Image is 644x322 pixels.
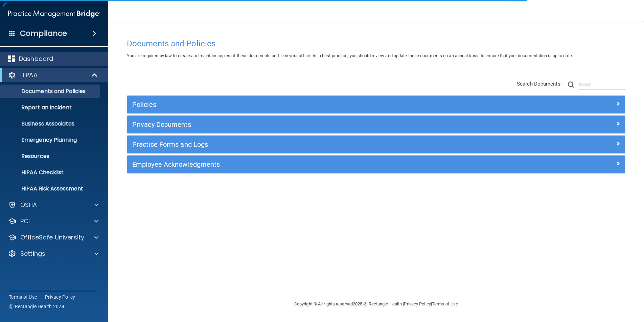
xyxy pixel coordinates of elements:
[132,99,620,110] a: Policies
[4,137,97,143] p: Emergency Planning
[9,294,37,300] a: Terms of Use
[4,169,97,176] p: HIPAA Checklist
[132,161,496,168] h5: Employee Acknowledgments
[8,201,98,209] a: OSHA
[20,29,67,38] h4: Compliance
[8,55,15,62] img: dashboard.aa5b2476.svg
[8,250,98,258] a: Settings
[132,141,496,148] h5: Practice Forms and Logs
[8,217,98,225] a: PCI
[9,303,64,310] span: Ⓒ Rectangle Health 2024
[4,120,97,127] p: Business Associates
[127,53,573,58] span: You are required by law to create and maintain copies of these documents on file in your office. ...
[127,39,625,48] h4: Documents and Policies
[8,233,98,241] a: OfficeSafe University
[20,71,38,79] p: HIPAA
[8,71,98,79] a: HIPAA
[404,301,431,306] a: Privacy Policy
[432,301,458,306] a: Terms of Use
[132,121,496,128] h5: Privacy Documents
[4,88,97,95] p: Documents and Policies
[132,159,620,170] a: Employee Acknowledgments
[20,250,45,258] p: Settings
[517,81,562,87] span: Search Documents:
[20,217,30,225] p: PCI
[579,79,625,90] input: Search
[19,55,53,63] p: Dashboard
[45,294,75,300] a: Privacy Policy
[20,201,37,209] p: OSHA
[20,233,84,241] p: OfficeSafe University
[8,55,98,63] a: Dashboard
[568,82,574,88] img: ic-search.3b580494.png
[4,153,97,160] p: Resources
[132,119,620,130] a: Privacy Documents
[4,104,97,111] p: Report an Incident
[4,185,97,192] p: HIPAA Risk Assessment
[253,293,500,315] div: Copyright © All rights reserved 2025 @ Rectangle Health | |
[132,101,496,108] h5: Policies
[132,139,620,150] a: Practice Forms and Logs
[8,7,100,21] img: PMB logo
